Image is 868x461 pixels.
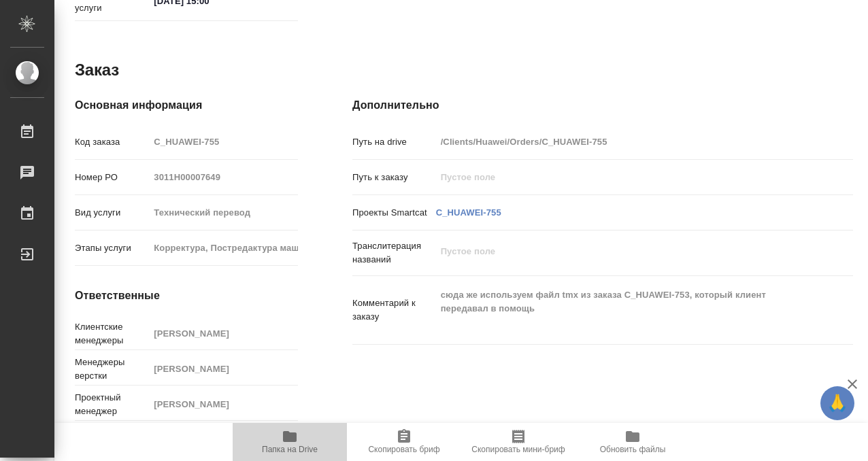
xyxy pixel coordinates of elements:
[352,206,436,220] p: Проекты Smartcat
[347,423,461,461] button: Скопировать бриф
[75,320,149,347] p: Клиентские менеджеры
[75,356,149,383] p: Менеджеры верстки
[575,423,690,461] button: Обновить файлы
[352,296,436,324] p: Комментарий к заказу
[75,59,119,81] h2: Заказ
[352,97,853,114] h4: Дополнительно
[149,132,298,152] input: Пустое поле
[149,203,298,222] input: Пустое поле
[149,238,298,258] input: Пустое поле
[233,423,347,461] button: Папка на Drive
[75,135,149,149] p: Код заказа
[352,239,436,267] p: Транслитерация названий
[461,423,575,461] button: Скопировать мини-бриф
[149,359,298,379] input: Пустое поле
[75,171,149,184] p: Номер РО
[436,167,812,187] input: Пустое поле
[75,241,149,255] p: Этапы услуги
[75,97,298,114] h4: Основная информация
[149,167,298,187] input: Пустое поле
[600,445,666,454] span: Обновить файлы
[352,171,436,184] p: Путь к заказу
[368,445,439,454] span: Скопировать бриф
[75,288,298,304] h4: Ответственные
[75,391,149,418] p: Проектный менеджер
[471,445,565,454] span: Скопировать мини-бриф
[149,324,298,343] input: Пустое поле
[436,132,812,152] input: Пустое поле
[352,135,436,149] p: Путь на drive
[149,394,298,414] input: Пустое поле
[436,207,501,218] a: C_HUAWEI-755
[75,206,149,220] p: Вид услуги
[262,445,318,454] span: Папка на Drive
[436,284,812,334] textarea: сюда же используем файл tmx из заказа C_HUAWEI-753, который клиент передавал в помощь
[820,386,854,420] button: 🙏
[826,389,849,417] span: 🙏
